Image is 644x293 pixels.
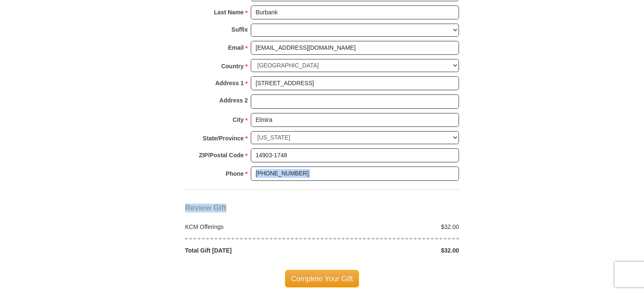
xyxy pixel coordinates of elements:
[226,168,244,180] strong: Phone
[203,132,244,144] strong: State/Province
[215,77,244,89] strong: Address 1
[219,94,248,106] strong: Address 2
[231,24,248,35] strong: Suffix
[221,60,244,72] strong: Country
[214,6,244,18] strong: Last Name
[233,114,244,126] strong: City
[181,246,322,255] div: Total Gift [DATE]
[322,246,464,255] div: $32.00
[285,270,360,288] span: Complete Your Gift
[185,204,226,212] span: Review Gift
[181,223,322,231] div: KCM Offerings
[228,42,244,54] strong: Email
[199,149,244,161] strong: ZIP/Postal Code
[322,223,464,231] div: $32.00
